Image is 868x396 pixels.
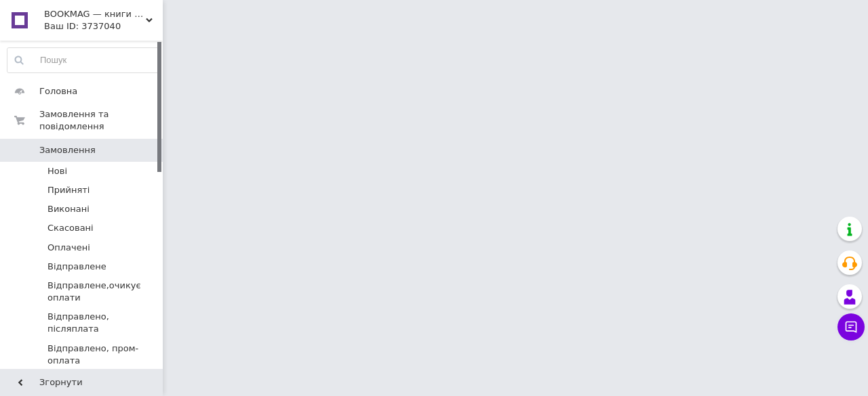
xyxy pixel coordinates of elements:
span: Виконані [47,203,90,215]
span: Нові [47,165,67,177]
span: BOOKMAG — книги з психології та саморозвитку [44,8,146,20]
span: Відправлено, післяплата [47,311,159,335]
span: Відправлене,очикує оплати [47,280,159,304]
input: Пошук [7,48,159,72]
span: Головна [39,85,77,97]
div: Ваш ID: 3737040 [44,20,163,32]
span: Відправлено, пром-оплата [47,343,159,367]
span: Замовлення [39,144,96,156]
span: Скасовані [47,222,94,234]
span: Відправлене [47,261,106,273]
button: Чат з покупцем [837,313,865,340]
span: Прийняті [47,184,90,196]
span: Замовлення та повідомлення [39,108,163,133]
span: Оплачені [47,242,90,254]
